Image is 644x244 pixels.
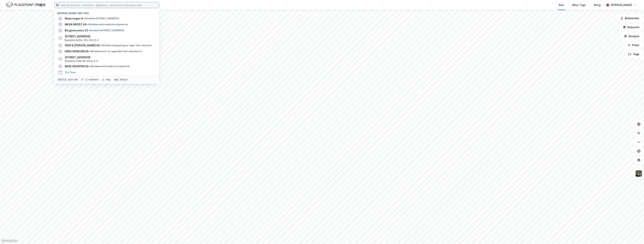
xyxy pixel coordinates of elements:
span: • [87,23,88,26]
span: Gårdeiere • Kjøp/salg av egen fast eiendom [101,44,152,47]
span: Gårdeiere • Hovedkontortjenester [87,23,128,26]
span: [STREET_ADDRESS] [65,55,155,60]
div: [PERSON_NAME] søk (100) [54,9,159,16]
span: Eiendom • 1108-69-2514-0-0 [65,60,98,63]
span: • [101,44,102,47]
span: Eiendom • 4204-150-300-0-0 [65,39,99,42]
div: Bolig [594,3,601,7]
span: Majorvegen 8 [65,16,83,21]
div: avbryt [120,78,128,81]
span: FRIIS & [PERSON_NAME] AS [65,43,100,48]
div: Kart [559,3,564,7]
div: markere [89,78,98,81]
div: Mine Tags [572,3,586,7]
span: Eiendom • [STREET_ADDRESS] [84,17,119,20]
span: • [89,29,90,32]
div: nytt søk [68,78,78,81]
span: • [84,17,85,20]
div: esc [113,78,119,82]
img: logo.f888ab2527a4732fd821a326f86c7f29.svg [6,2,45,8]
span: Bergemoveien 23 [65,28,88,33]
span: Gårdeiere • Utl. av egen/leid fast eiendom el. [89,50,142,53]
button: Vis flere [65,70,76,75]
div: velg [106,78,111,81]
span: BASE GRUPPEN AS [65,64,89,69]
span: MEVA INVEST AS [65,22,86,27]
span: Eiendom • [STREET_ADDRESS] [89,29,124,32]
div: [PERSON_NAME] [611,3,632,7]
span: HERO EIENDOM AS [65,49,89,54]
span: Gårdeiere • Hovedkontortjenester [89,65,130,68]
input: Søk på adresse, matrikkel, gårdeiere, leietakere eller personer [59,2,159,8]
span: [STREET_ADDRESS] [65,34,155,39]
span: • [89,50,90,53]
span: • [89,65,90,68]
iframe: Chat Widget [625,226,644,244]
div: Ctrl + k [57,78,67,82]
